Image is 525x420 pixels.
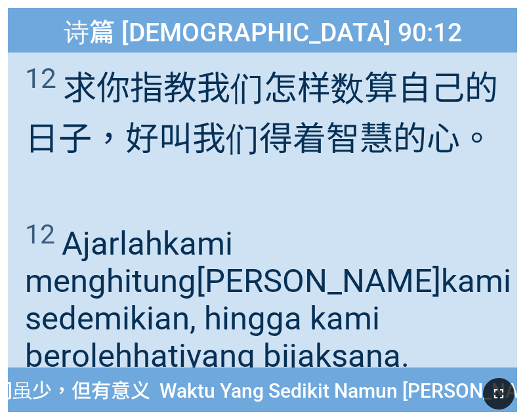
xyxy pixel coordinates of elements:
[25,262,511,375] wh4487: [PERSON_NAME]
[326,119,493,158] wh935: 智慧
[92,119,493,158] wh3117: ，好叫我们得着
[25,219,55,250] sup: 12
[25,225,511,375] wh3045: kami menghitung
[25,69,499,158] wh3045: 我们怎样数算
[393,119,493,158] wh2451: 的心
[25,219,511,375] span: Ajarlah
[25,69,499,158] wh4487: 自己的日子
[64,12,462,51] span: 诗篇 [DEMOGRAPHIC_DATA] 90:12
[133,337,409,375] wh935: hati
[460,119,493,158] wh3824: 。
[25,62,56,94] sup: 12
[186,337,409,375] wh3824: yang bijaksana
[25,61,501,162] span: 求你指教
[25,300,409,375] wh3651: , hingga kami beroleh
[25,262,511,375] wh3117: kami sedemikian
[401,337,409,375] wh2451: .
